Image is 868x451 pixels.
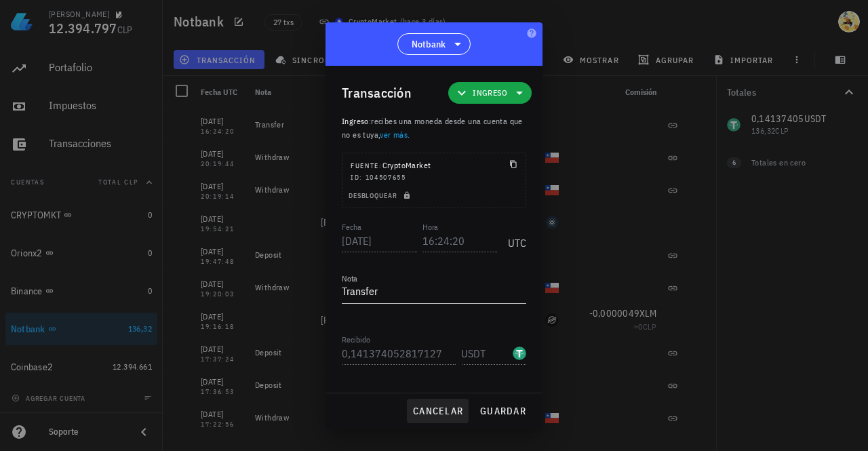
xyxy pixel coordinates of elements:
label: Hora [422,222,438,232]
div: Transacción [342,82,412,104]
div: UTC [502,222,526,256]
button: guardar [474,399,532,423]
span: cancelar [412,405,463,417]
button: cancelar [407,399,469,423]
span: Notbank [412,37,446,51]
button: Desbloquear [342,189,419,202]
span: Ingreso [473,86,507,100]
span: Fuente: [351,161,382,170]
a: ver más [380,130,408,140]
div: USDT-icon [513,347,526,360]
input: Moneda [461,390,524,412]
div: CryptoMarket [351,159,431,172]
span: recibes una moneda desde una cuenta que no es tuya, . [342,116,523,140]
label: Nota [342,273,357,283]
label: Recibido [342,334,370,345]
span: guardar [479,405,526,417]
label: Fecha [342,222,361,232]
span: Desbloquear [348,191,414,200]
span: Ingreso [342,116,369,126]
p: : [342,115,526,142]
div: ID: 104507655 [351,172,517,183]
input: Moneda [461,342,510,364]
